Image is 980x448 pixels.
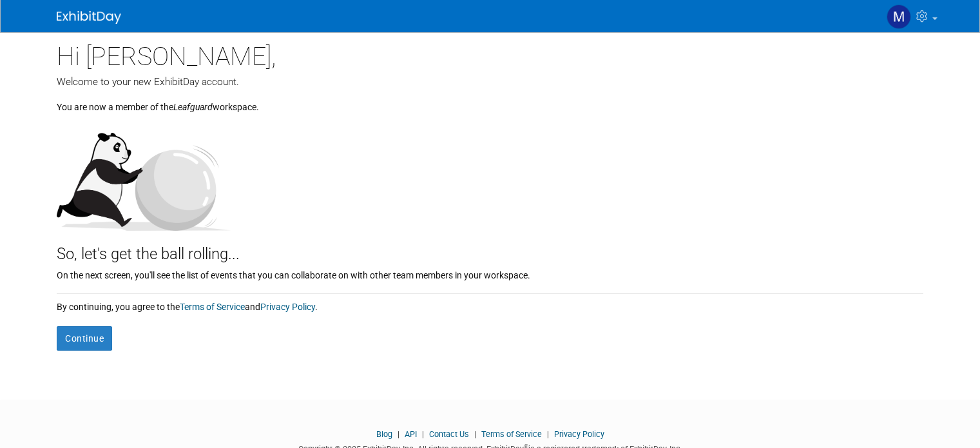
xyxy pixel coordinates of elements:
a: API [405,429,417,439]
div: By continuing, you agree to the and . [57,294,923,313]
span: | [394,429,403,439]
a: Privacy Policy [554,429,604,439]
button: Continue [57,326,112,351]
a: Terms of Service [481,429,542,439]
span: | [419,429,427,439]
span: | [544,429,552,439]
div: Welcome to your new ExhibitDay account. [57,75,923,89]
a: Blog [376,429,392,439]
div: So, let's get the ball rolling... [57,231,923,266]
a: Privacy Policy [260,302,315,312]
i: Leafguard [173,102,213,112]
img: Let's get the ball rolling [57,120,231,231]
div: You are now a member of the workspace. [57,89,923,113]
img: Maria Teitsma [887,5,911,29]
span: | [471,429,479,439]
div: On the next screen, you'll see the list of events that you can collaborate on with other team mem... [57,266,923,282]
a: Terms of Service [180,302,245,312]
img: ExhibitDay [57,11,121,24]
div: Hi [PERSON_NAME], [57,32,923,75]
a: Contact Us [429,429,469,439]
